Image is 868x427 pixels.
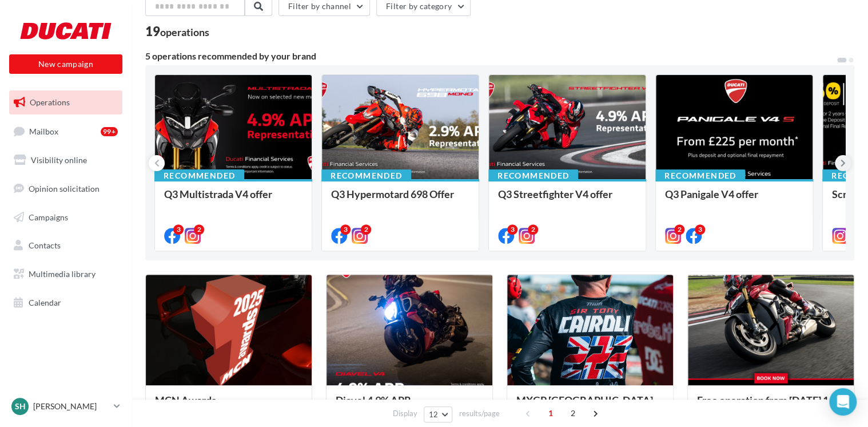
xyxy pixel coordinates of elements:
[7,90,125,114] a: Operations
[674,224,684,235] div: 2
[145,52,836,61] div: 5 operations recommended by your brand
[7,119,125,144] a: Mailbox99+
[516,394,653,406] span: MXGP [GEOGRAPHIC_DATA]
[30,97,70,107] span: Operations
[695,224,705,235] div: 3
[424,406,453,422] button: 12
[29,212,68,222] span: Campaigns
[697,394,844,406] span: Free operation from [DATE] 14:...
[155,394,216,406] span: MCN Awards
[7,234,125,258] a: Contacts
[154,169,244,182] div: Recommended
[29,269,95,279] span: Multimedia library
[361,224,371,235] div: 2
[194,224,204,235] div: 2
[33,401,109,412] p: [PERSON_NAME]
[15,401,26,412] span: SH
[31,155,87,165] span: Visibility online
[7,205,125,230] a: Campaigns
[541,404,560,422] span: 1
[498,188,612,200] span: Q3 Streetfighter V4 offer
[665,188,758,200] span: Q3 Panigale V4 offer
[829,388,857,416] div: Open Intercom Messenger
[7,262,125,286] a: Multimedia library
[29,240,61,250] span: Contacts
[459,408,499,419] span: results/page
[164,188,272,200] span: Q3 Multistrada V4 offer
[507,224,517,235] div: 3
[429,410,439,419] span: 12
[331,188,454,200] span: Q3 Hypermotard 698 Offer
[393,408,417,419] span: Display
[488,169,578,182] div: Recommended
[145,25,209,38] div: 19
[173,224,184,235] div: 3
[29,184,99,193] span: Opinion solicitation
[9,54,122,74] button: New campaign
[9,396,122,417] a: SH [PERSON_NAME]
[160,27,209,37] div: operations
[7,177,125,201] a: Opinion solicitation
[29,126,58,136] span: Mailbox
[29,298,61,307] span: Calendar
[528,224,538,235] div: 2
[340,224,351,235] div: 3
[7,291,125,315] a: Calendar
[321,169,411,182] div: Recommended
[101,127,118,136] div: 99+
[655,169,745,182] div: Recommended
[7,148,125,172] a: Visibility online
[564,404,582,422] span: 2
